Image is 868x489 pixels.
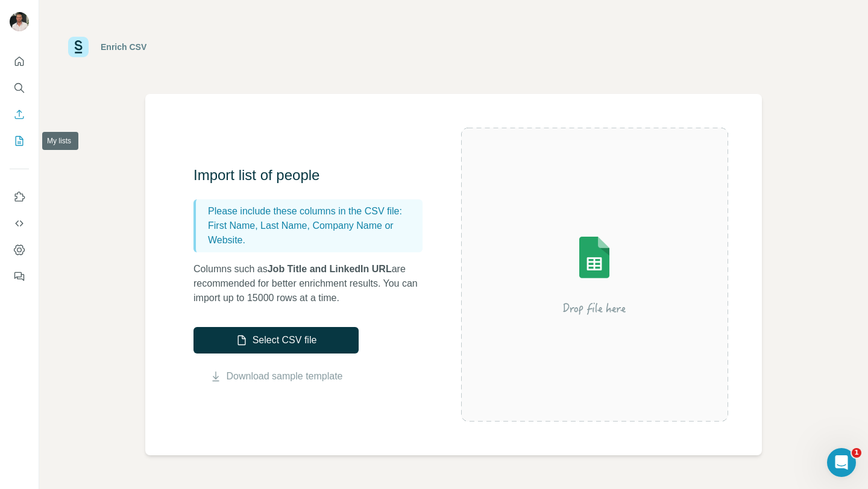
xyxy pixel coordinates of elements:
p: Columns such as are recommended for better enrichment results. You can import up to 15000 rows at... [193,262,435,305]
p: Please include these columns in the CSV file: [208,204,418,219]
button: Download sample template [193,369,359,384]
button: My lists [10,130,29,152]
span: Job Title and LinkedIn URL [268,264,392,274]
button: Search [10,77,29,99]
img: Surfe Logo [68,37,89,57]
h3: Import list of people [193,166,435,185]
button: Select CSV file [193,327,359,354]
button: Use Surfe on LinkedIn [10,186,29,208]
iframe: Intercom live chat [827,448,856,477]
img: Avatar [10,12,29,31]
button: Quick start [10,51,29,72]
div: Enrich CSV [101,41,146,53]
a: Download sample template [227,369,343,384]
span: 1 [852,448,861,458]
p: First Name, Last Name, Company Name or Website. [208,219,418,248]
button: Feedback [10,266,29,287]
button: Dashboard [10,239,29,261]
img: Surfe Illustration - Drop file here or select below [486,202,703,347]
button: Use Surfe API [10,213,29,234]
button: Enrich CSV [10,104,29,125]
